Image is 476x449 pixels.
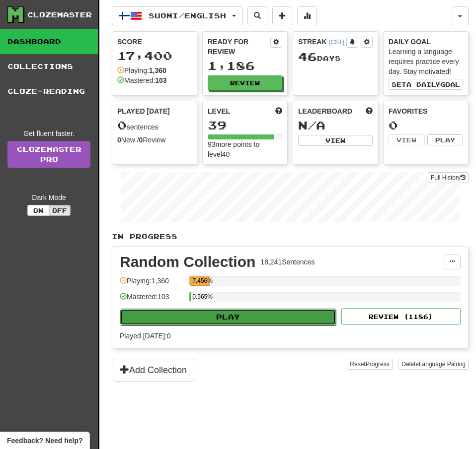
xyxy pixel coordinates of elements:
button: Full History [428,172,469,183]
button: Review (1186) [341,308,461,325]
div: Streak [298,37,346,47]
button: More stats [297,6,317,25]
span: Open feedback widget [7,436,82,446]
div: Mastered: 103 [120,292,184,308]
div: Mastered: [117,75,167,85]
p: In Progress [112,232,469,242]
button: DeleteLanguage Pairing [398,359,469,370]
span: Language Pairing [419,361,466,368]
button: Search sentences [247,6,267,25]
div: Day s [298,51,373,64]
strong: 0 [117,136,121,144]
button: Play [120,309,336,325]
div: Dark Mode [7,192,90,202]
span: a daily [406,81,440,88]
span: 46 [298,50,317,64]
div: Ready for Review [208,37,270,57]
span: Progress [366,361,390,368]
button: ResetProgress [347,359,392,370]
a: ClozemasterPro [7,141,90,168]
a: (CST) [328,39,344,46]
button: Off [49,205,71,216]
div: New / Review [117,135,192,145]
div: 0 [389,119,463,131]
div: 1,186 [208,60,282,72]
div: Daily Goal [389,37,463,47]
button: Add sentence to collection [272,6,292,25]
button: On [27,205,49,216]
div: 18,241 Sentences [260,257,315,267]
div: 39 [208,119,282,131]
div: 7.456% [192,276,209,286]
span: Played [DATE] [117,106,170,116]
div: sentences [117,119,192,132]
button: Add Collection [112,359,195,382]
button: View [298,135,373,146]
button: View [389,134,425,145]
div: 93 more points to level 40 [208,139,282,159]
div: Playing: [117,65,166,75]
div: Clozemaster [27,10,92,20]
span: Level [208,106,230,116]
div: Learning a language requires practice every day. Stay motivated! [389,47,463,76]
div: Favorites [389,106,463,116]
button: Seta dailygoal [389,79,463,90]
span: Suomi / English [149,11,226,20]
div: Get fluent faster. [7,128,90,138]
strong: 1,360 [149,66,166,74]
span: Leaderboard [298,106,352,116]
span: 0 [117,118,127,132]
span: N/A [298,118,325,132]
div: Playing: 1,360 [120,276,184,292]
div: Random Collection [120,255,255,269]
span: This week in points, UTC [366,106,373,116]
div: Score [117,37,192,47]
span: Score more points to level up [275,106,282,116]
strong: 0 [139,136,143,144]
button: Suomi/English [112,6,242,25]
span: Played [DATE]: 0 [120,332,170,340]
button: Review [208,75,282,90]
strong: 103 [155,76,166,84]
button: Play [427,134,464,145]
div: 17,400 [117,50,192,62]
